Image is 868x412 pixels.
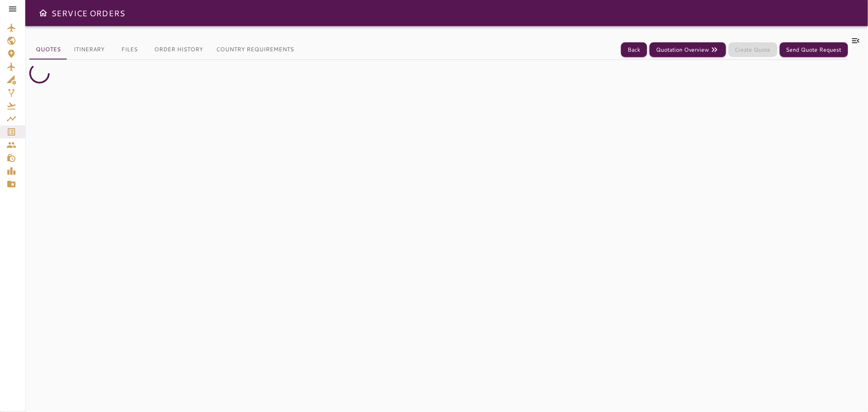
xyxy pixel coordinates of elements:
button: Order History [148,40,210,59]
button: Back [621,42,647,57]
button: Country Requirements [210,40,300,59]
button: Files [111,40,148,59]
button: Quotation Overview [649,42,726,57]
button: Open drawer [35,5,51,21]
button: Quotes [29,40,67,59]
button: Itinerary [67,40,111,59]
button: Send Quote Request [780,42,848,57]
h6: SERVICE ORDERS [51,7,125,20]
div: basic tabs example [29,40,300,59]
